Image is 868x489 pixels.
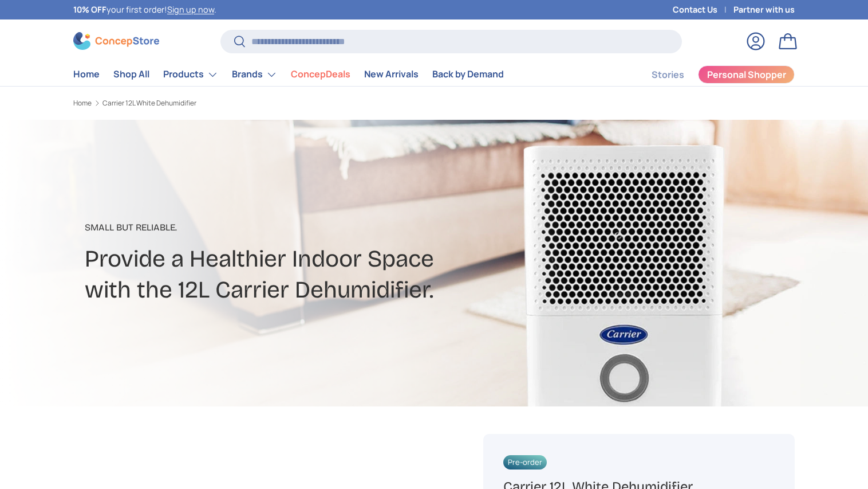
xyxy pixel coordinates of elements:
a: Home [73,100,92,107]
a: Partner with us [733,3,795,16]
nav: Primary [73,63,504,86]
a: Carrier 12L White Dehumidifier [102,100,196,107]
summary: Products [156,63,225,86]
span: Pre-order [503,455,547,470]
p: your first order! . [73,3,216,16]
nav: Secondary [624,63,795,86]
a: ConcepDeals [291,63,350,85]
img: ConcepStore [73,32,159,50]
a: Brands [232,63,277,86]
a: Personal Shopper [698,65,795,84]
a: Stories [652,64,684,86]
span: Personal Shopper [707,70,786,79]
a: Home [73,63,100,85]
a: Contact Us [673,3,733,16]
summary: Brands [225,63,284,86]
strong: 10% OFF [73,4,106,15]
nav: Breadcrumbs [73,98,456,108]
a: Sign up now [167,4,214,15]
a: Products [163,63,218,86]
h2: Provide a Healthier Indoor Space with the 12L Carrier Dehumidifier. [85,244,524,305]
p: Small But Reliable. [85,221,524,234]
a: New Arrivals [364,63,419,85]
a: Shop All [113,63,149,85]
a: Back by Demand [432,63,504,85]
